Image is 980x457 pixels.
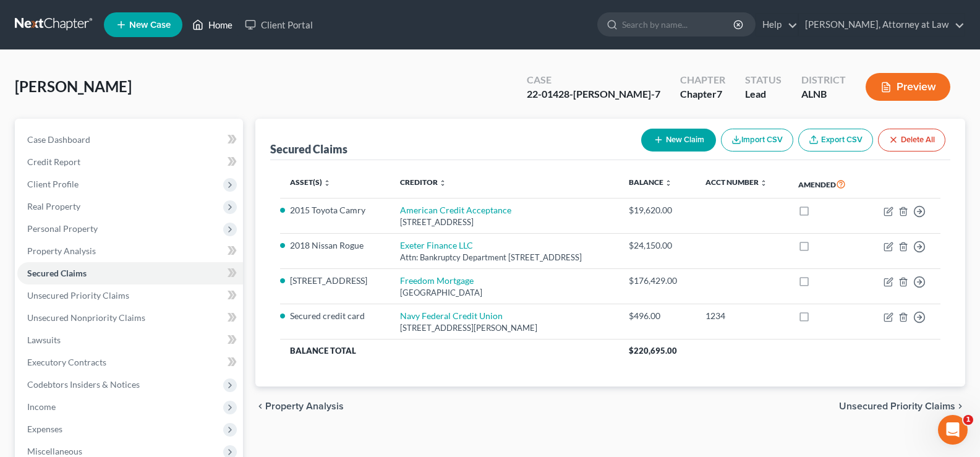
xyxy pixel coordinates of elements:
[400,310,503,321] a: Navy Federal Credit Union
[798,129,873,152] a: Export CSV
[629,204,686,216] div: $19,620.00
[705,310,778,322] div: 1234
[17,351,243,374] a: Executory Contracts
[27,201,80,211] span: Real Property
[27,179,79,189] span: Client Profile
[721,129,793,152] button: Import CSV
[745,73,782,87] div: Status
[17,129,243,151] a: Case Dashboard
[400,216,609,228] div: [STREET_ADDRESS]
[629,275,686,287] div: $176,429.00
[938,415,968,445] iframe: Intercom live chat
[290,239,380,252] li: 2018 Nissan Rogue
[717,88,722,100] span: 7
[17,151,243,173] a: Credit Report
[290,204,380,216] li: 2015 Toyota Camry
[290,310,380,322] li: Secured credit card
[27,401,56,412] span: Income
[265,401,344,411] span: Property Analysis
[400,240,473,250] a: Exeter Finance LLC
[955,401,965,411] i: chevron_right
[527,73,660,87] div: Case
[27,223,98,234] span: Personal Property
[400,205,511,215] a: American Credit Acceptance
[622,13,735,36] input: Search by name...
[27,312,145,323] span: Unsecured Nonpriority Claims
[129,20,171,30] span: New Case
[680,73,725,87] div: Chapter
[27,335,61,345] span: Lawsuits
[17,329,243,351] a: Lawsuits
[27,446,82,456] span: Miscellaneous
[239,14,319,36] a: Client Portal
[17,284,243,307] a: Unsecured Priority Claims
[400,287,609,299] div: [GEOGRAPHIC_DATA]
[15,77,132,95] span: [PERSON_NAME]
[17,262,243,284] a: Secured Claims
[270,142,347,156] div: Secured Claims
[17,240,243,262] a: Property Analysis
[27,246,96,256] span: Property Analysis
[255,401,344,411] button: chevron_left Property Analysis
[839,401,955,411] span: Unsecured Priority Claims
[641,129,716,152] button: New Claim
[27,290,129,301] span: Unsecured Priority Claims
[186,14,239,36] a: Home
[801,87,846,101] div: ALNB
[27,156,80,167] span: Credit Report
[745,87,782,101] div: Lead
[629,177,672,187] a: Balance unfold_more
[866,73,950,101] button: Preview
[799,14,965,36] a: [PERSON_NAME], Attorney at Law
[839,401,965,411] button: Unsecured Priority Claims chevron_right
[878,129,945,152] button: Delete All
[400,322,609,334] div: [STREET_ADDRESS][PERSON_NAME]
[629,310,686,322] div: $496.00
[629,346,677,356] span: $220,695.00
[400,252,609,263] div: Attn: Bankruptcy Department [STREET_ADDRESS]
[27,424,62,434] span: Expenses
[280,340,618,362] th: Balance Total
[439,179,446,187] i: unfold_more
[27,134,90,145] span: Case Dashboard
[290,275,380,287] li: [STREET_ADDRESS]
[17,307,243,329] a: Unsecured Nonpriority Claims
[629,239,686,252] div: $24,150.00
[963,415,973,425] span: 1
[801,73,846,87] div: District
[756,14,798,36] a: Help
[705,177,767,187] a: Acct Number unfold_more
[27,268,87,278] span: Secured Claims
[400,275,474,286] a: Freedom Mortgage
[27,357,106,367] span: Executory Contracts
[400,177,446,187] a: Creditor unfold_more
[527,87,660,101] div: 22-01428-[PERSON_NAME]-7
[27,379,140,390] span: Codebtors Insiders & Notices
[255,401,265,411] i: chevron_left
[665,179,672,187] i: unfold_more
[788,170,865,199] th: Amended
[290,177,331,187] a: Asset(s) unfold_more
[760,179,767,187] i: unfold_more
[323,179,331,187] i: unfold_more
[680,87,725,101] div: Chapter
